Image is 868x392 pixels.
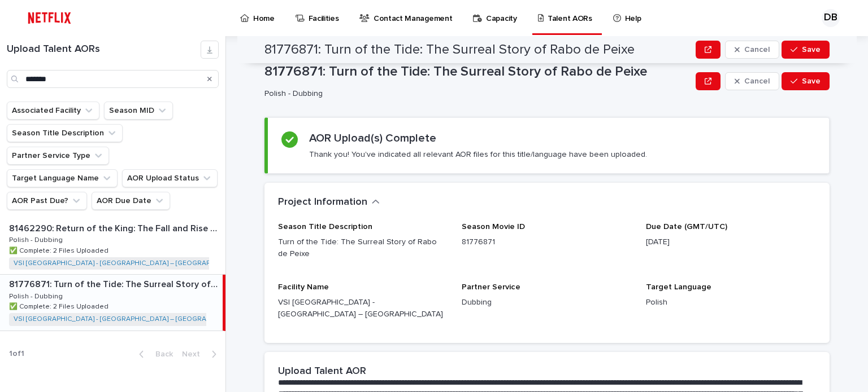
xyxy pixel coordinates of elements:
[14,315,244,323] a: VSI [GEOGRAPHIC_DATA] - [GEOGRAPHIC_DATA] – [GEOGRAPHIC_DATA]
[646,236,816,248] p: [DATE]
[278,365,366,378] h2: Upload Talent AOR
[9,234,65,244] p: Polish - Dubbing
[725,41,779,59] button: Cancel
[182,350,207,358] span: Next
[744,46,770,54] span: Cancel
[802,46,821,54] span: Save
[782,72,830,90] button: Save
[7,43,201,56] h1: Upload Talent AORs
[14,259,244,267] a: VSI [GEOGRAPHIC_DATA] - [GEOGRAPHIC_DATA] – [GEOGRAPHIC_DATA]
[7,70,219,88] input: Search
[7,102,99,120] button: Associated Facility
[278,223,372,231] span: Season Title Description
[782,41,830,59] button: Save
[278,283,329,291] span: Facility Name
[104,102,173,120] button: Season MID
[264,89,687,99] p: Polish - Dubbing
[309,149,647,160] p: Thank you! You've indicated all relevant AOR files for this title/language have been uploaded.
[92,192,170,210] button: AOR Due Date
[462,297,632,309] p: Dubbing
[725,72,779,90] button: Cancel
[462,283,520,291] span: Partner Service
[309,131,436,145] h2: AOR Upload(s) Complete
[149,350,173,358] span: Back
[7,124,123,142] button: Season Title Description
[7,192,87,210] button: AOR Past Due?
[130,349,177,359] button: Back
[23,7,76,29] img: ifQbXi3ZQGMSEF7WDB7W
[122,169,218,187] button: AOR Upload Status
[278,297,448,320] p: VSI [GEOGRAPHIC_DATA] - [GEOGRAPHIC_DATA] – [GEOGRAPHIC_DATA]
[9,277,220,290] p: 81776871: Turn of the Tide: The Surreal Story of Rabo de Peixe
[802,77,821,85] span: Save
[278,196,380,209] button: Project Information
[646,297,816,309] p: Polish
[744,77,770,85] span: Cancel
[7,169,118,187] button: Target Language Name
[177,349,225,359] button: Next
[9,290,65,301] p: Polish - Dubbing
[462,223,525,231] span: Season Movie ID
[9,301,111,311] p: ✅ Complete: 2 Files Uploaded
[264,64,691,80] p: 81776871: Turn of the Tide: The Surreal Story of Rabo de Peixe
[9,221,223,234] p: 81462290: Return of the King: The Fall and Rise of Elvis Presley
[7,147,109,165] button: Partner Service Type
[264,42,635,58] h2: 81776871: Turn of the Tide: The Surreal Story of Rabo de Peixe
[9,245,111,255] p: ✅ Complete: 2 Files Uploaded
[462,236,632,248] p: 81776871
[278,196,367,209] h2: Project Information
[646,283,711,291] span: Target Language
[646,223,727,231] span: Due Date (GMT/UTC)
[822,9,840,27] div: DB
[278,236,448,260] p: Turn of the Tide: The Surreal Story of Rabo de Peixe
